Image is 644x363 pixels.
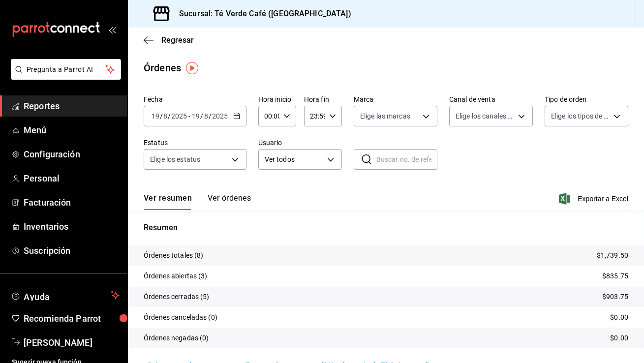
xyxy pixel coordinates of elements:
[11,59,121,80] button: Pregunta a Parrot AI
[144,139,246,146] label: Estatus
[258,96,296,103] label: Hora inicio
[209,112,212,120] span: /
[258,139,342,146] label: Usuario
[24,336,120,349] span: [PERSON_NAME]
[212,112,228,120] input: ----
[545,96,628,103] label: Tipo de orden
[456,111,515,121] span: Elige los canales de venta
[24,220,120,233] span: Inventarios
[144,333,209,343] p: Órdenes negadas (0)
[24,99,120,113] span: Reportes
[27,64,106,75] span: Pregunta a Parrot AI
[144,312,217,323] p: Órdenes canceladas (0)
[188,112,190,120] span: -
[191,112,200,120] input: --
[144,292,210,302] p: Órdenes cerradas (5)
[161,35,194,45] span: Regresar
[168,112,171,120] span: /
[144,193,192,210] button: Ver resumen
[24,312,120,325] span: Recomienda Parrot
[144,96,246,103] label: Fecha
[144,271,208,281] p: Órdenes abiertas (3)
[265,154,324,165] span: Ver todos
[108,26,116,33] button: open_drawer_menu
[144,60,181,75] div: Órdenes
[208,193,251,210] button: Ver órdenes
[186,62,198,74] img: Tooltip marker
[204,112,209,120] input: --
[171,8,351,20] h3: Sucursal: Té Verde Café ([GEOGRAPHIC_DATA])
[354,96,437,103] label: Marca
[597,250,628,261] p: $1,739.50
[610,333,628,343] p: $0.00
[24,148,120,161] span: Configuración
[160,112,163,120] span: /
[7,71,121,82] a: Pregunta a Parrot AI
[602,292,628,302] p: $903.75
[304,96,342,103] label: Hora fin
[561,193,628,205] button: Exportar a Excel
[150,154,200,164] span: Elige los estatus
[200,112,203,120] span: /
[376,150,437,169] input: Buscar no. de referencia
[551,111,610,121] span: Elige los tipos de orden
[610,312,628,323] p: $0.00
[144,35,194,45] button: Regresar
[144,193,251,210] div: navigation tabs
[360,111,410,121] span: Elige las marcas
[163,112,168,120] input: --
[151,112,160,120] input: --
[24,172,120,185] span: Personal
[24,289,107,301] span: Ayuda
[24,196,120,209] span: Facturación
[171,112,187,120] input: ----
[144,250,204,261] p: Órdenes totales (8)
[24,244,120,257] span: Suscripción
[144,222,628,234] p: Resumen
[24,123,120,137] span: Menú
[449,96,533,103] label: Canal de venta
[602,271,628,281] p: $835.75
